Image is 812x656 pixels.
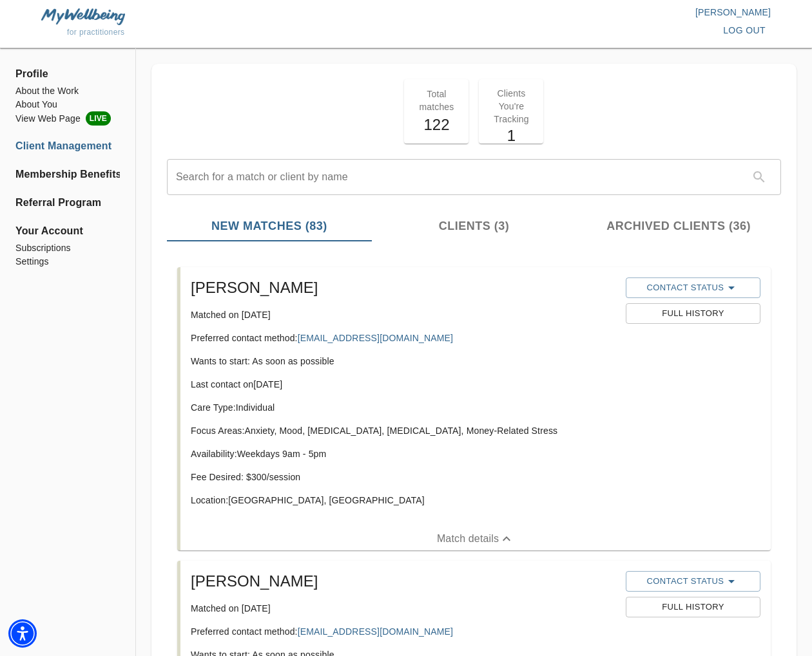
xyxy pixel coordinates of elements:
div: Accessibility Menu [8,619,37,648]
span: Archived Clients (36) [584,218,773,235]
span: Contact Status [632,574,754,589]
p: Last contact on [DATE] [191,378,615,391]
img: MyWellbeing [41,8,125,24]
h5: 122 [412,115,461,135]
p: Matched on [DATE] [191,308,615,321]
p: Clients You're Tracking [487,87,536,126]
a: [EMAIL_ADDRESS][DOMAIN_NAME] [298,333,453,343]
p: Preferred contact method: [191,625,615,638]
li: View Web Page [15,111,120,126]
h5: [PERSON_NAME] [191,277,615,298]
span: Your Account [15,223,120,239]
p: Availability: Weekdays 9am - 5pm [191,447,615,460]
a: Subscriptions [15,241,120,255]
button: Contact Status [626,571,760,592]
button: Full History [626,597,760,617]
a: Referral Program [15,195,120,211]
p: Wants to start: As soon as possible [191,355,615,368]
button: log out [718,19,771,42]
span: LIVE [86,111,111,126]
p: Fee Desired: $ 300 /session [191,471,615,483]
span: New Matches (83) [175,218,364,235]
span: Full History [632,306,754,321]
a: [EMAIL_ADDRESS][DOMAIN_NAME] [298,626,453,637]
p: Care Type: Individual [191,401,615,414]
a: Client Management [15,138,120,154]
p: Match details [437,531,499,547]
span: for practitioners [67,28,125,37]
span: log out [723,23,766,39]
button: Full History [626,303,760,324]
p: Preferred contact method: [191,332,615,344]
p: [PERSON_NAME] [406,6,771,19]
a: About You [15,98,120,111]
span: Full History [632,600,754,615]
p: Focus Areas: Anxiety, Mood, [MEDICAL_DATA], [MEDICAL_DATA], Money-Related Stress [191,424,615,437]
button: Match details [180,527,771,550]
span: Contact Status [632,280,754,295]
span: Clients (3) [380,218,569,235]
p: Total matches [412,88,461,113]
a: Settings [15,255,120,268]
a: Membership Benefits [15,167,120,182]
p: Location: [GEOGRAPHIC_DATA], [GEOGRAPHIC_DATA] [191,494,615,507]
h5: 1 [487,126,536,146]
button: Contact Status [626,277,760,298]
span: Profile [15,66,120,82]
p: Matched on [DATE] [191,602,615,615]
a: About the Work [15,84,120,98]
a: View Web PageLIVE [15,111,120,126]
h5: [PERSON_NAME] [191,571,615,592]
